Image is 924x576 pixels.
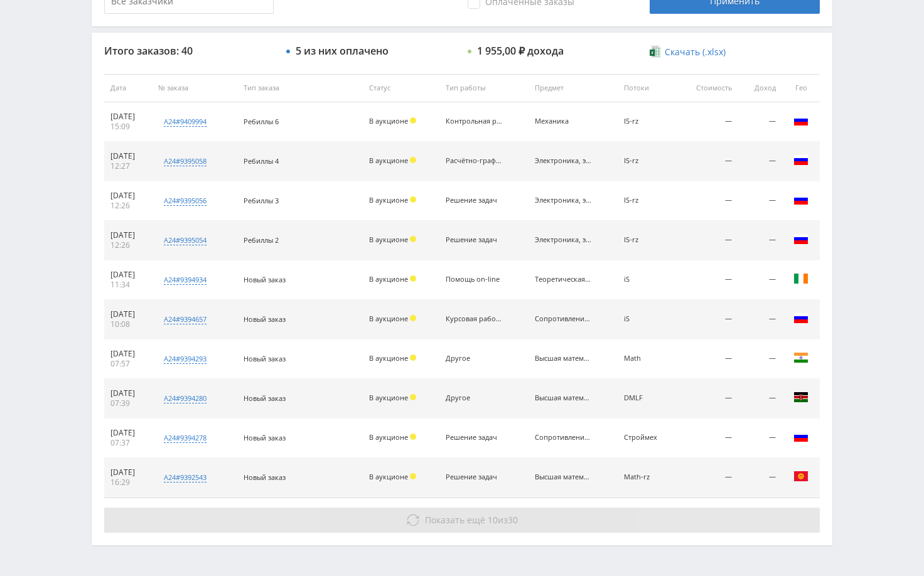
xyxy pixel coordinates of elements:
[410,355,416,361] span: Холд
[110,309,146,319] div: [DATE]
[624,315,670,323] div: iS
[738,339,782,379] td: —
[738,300,782,339] td: —
[624,275,670,284] div: iS
[446,275,502,284] div: Помощь on-line
[793,350,808,365] img: ind.png
[104,508,820,533] button: Показать ещё 10из30
[110,122,146,132] div: 15:09
[446,355,502,363] div: Другое
[425,514,485,526] span: Показать ещё
[104,45,274,56] div: Итого заказов: 40
[110,438,146,448] div: 07:37
[508,514,518,526] span: 30
[244,314,286,324] span: Новый заказ
[446,394,502,402] div: Другое
[439,74,529,102] th: Тип работы
[164,275,207,285] div: a24#9394934
[738,379,782,419] td: —
[676,142,738,181] td: —
[110,161,146,171] div: 12:27
[624,236,670,244] div: IS-rz
[110,467,146,477] div: [DATE]
[369,353,408,363] span: В аукционе
[488,514,498,526] span: 10
[676,419,738,458] td: —
[676,458,738,498] td: —
[676,260,738,300] td: —
[738,142,782,181] td: —
[410,196,416,203] span: Холд
[535,394,591,402] div: Высшая математика
[110,201,146,211] div: 12:26
[363,74,439,102] th: Статус
[164,235,207,245] div: a24#9395054
[110,359,146,369] div: 07:57
[425,514,518,526] span: из
[624,355,670,363] div: Math
[369,235,408,244] span: В аукционе
[624,394,670,402] div: DMLF
[369,314,408,323] span: В аукционе
[738,181,782,221] td: —
[410,394,416,400] span: Холд
[782,74,820,102] th: Гео
[650,45,660,58] img: xlsx
[410,236,416,242] span: Холд
[446,117,502,125] div: Контрольная работа
[676,74,738,102] th: Стоимость
[244,433,286,442] span: Новый заказ
[410,157,416,163] span: Холд
[535,275,591,284] div: Теоретическая механика
[410,275,416,282] span: Холд
[676,300,738,339] td: —
[738,260,782,300] td: —
[535,473,591,481] div: Высшая математика
[676,181,738,221] td: —
[793,469,808,484] img: kgz.png
[164,117,207,127] div: a24#9409994
[738,102,782,142] td: —
[446,236,502,244] div: Решение задач
[529,74,618,102] th: Предмет
[624,117,670,125] div: IS-rz
[244,472,286,482] span: Новый заказ
[296,45,389,56] div: 5 из них оплачено
[793,152,808,168] img: rus.png
[535,157,591,165] div: Электроника, электротехника, радиотехника
[793,113,808,128] img: rus.png
[369,116,408,125] span: В аукционе
[676,102,738,142] td: —
[110,151,146,161] div: [DATE]
[110,270,146,280] div: [DATE]
[624,157,670,165] div: IS-rz
[244,393,286,403] span: Новый заказ
[477,45,564,56] div: 1 955,00 ₽ дохода
[110,240,146,250] div: 12:26
[110,388,146,398] div: [DATE]
[369,195,408,205] span: В аукционе
[665,47,726,57] span: Скачать (.xlsx)
[110,428,146,438] div: [DATE]
[110,349,146,359] div: [DATE]
[410,315,416,321] span: Холд
[446,315,502,323] div: Курсовая работа
[624,434,670,442] div: Строймех
[535,355,591,363] div: Высшая математика
[369,156,408,165] span: В аукционе
[244,117,279,126] span: Ребиллы 6
[793,390,808,405] img: ken.png
[793,232,808,247] img: rus.png
[793,192,808,207] img: rus.png
[244,354,286,363] span: Новый заказ
[164,314,207,324] div: a24#9394657
[369,274,408,284] span: В аукционе
[535,434,591,442] div: Сопротивление материалов
[738,458,782,498] td: —
[110,280,146,290] div: 11:34
[369,432,408,442] span: В аукционе
[793,271,808,286] img: irl.png
[164,196,207,206] div: a24#9395056
[244,235,279,245] span: Ребиллы 2
[535,196,591,205] div: Электроника, электротехника, радиотехника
